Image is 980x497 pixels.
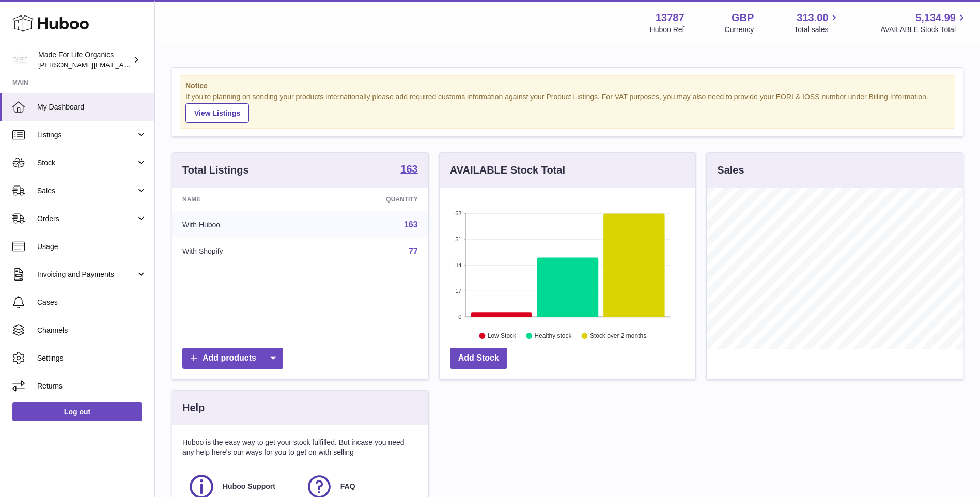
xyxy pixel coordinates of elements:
div: If you're planning on sending your products internationally please add required customs informati... [185,92,950,123]
text: 68 [455,210,461,216]
span: Channels [37,325,147,335]
h3: Help [182,401,205,415]
th: Name [172,188,310,211]
text: 51 [455,236,461,242]
a: 77 [409,247,418,256]
span: AVAILABLE Stock Total [880,25,968,35]
span: 5,134.99 [915,11,956,25]
th: Quantity [310,188,428,211]
a: Add Stock [450,348,507,369]
div: Currency [725,25,754,35]
text: 0 [458,314,461,320]
span: FAQ [340,482,355,491]
div: Huboo Ref [650,25,685,35]
img: geoff.winwood@madeforlifeorganics.com [12,52,28,68]
span: Usage [37,242,147,252]
td: With Huboo [172,211,310,238]
span: Huboo Support [223,482,275,491]
p: Huboo is the easy way to get your stock fulfilled. But incase you need any help here's our ways f... [182,438,418,457]
td: With Shopify [172,238,310,265]
text: 17 [455,288,461,294]
strong: Notice [185,81,950,91]
a: Add products [182,348,283,369]
span: Cases [37,298,147,307]
span: Invoicing and Payments [37,270,136,279]
span: Returns [37,381,147,391]
span: [PERSON_NAME][EMAIL_ADDRESS][PERSON_NAME][DOMAIN_NAME] [38,60,262,69]
strong: 163 [400,164,417,174]
a: 163 [404,220,418,229]
a: View Listings [185,103,249,123]
a: Log out [12,402,142,421]
span: 313.00 [797,11,828,25]
span: Stock [37,158,136,168]
span: Total sales [794,25,840,35]
h3: Total Listings [182,163,249,177]
span: Orders [37,214,136,224]
a: 313.00 Total sales [794,11,840,35]
div: Made For Life Organics [38,50,131,70]
span: Settings [37,353,147,363]
text: Low Stock [488,332,517,339]
strong: GBP [732,11,754,25]
strong: 13787 [656,11,685,25]
span: Sales [37,186,136,196]
text: Stock over 2 months [590,332,646,339]
h3: AVAILABLE Stock Total [450,163,565,177]
a: 5,134.99 AVAILABLE Stock Total [880,11,968,35]
span: Listings [37,130,136,140]
text: 34 [455,262,461,268]
text: Healthy stock [534,332,572,339]
span: My Dashboard [37,102,147,112]
a: 163 [400,164,417,176]
h3: Sales [717,163,744,177]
